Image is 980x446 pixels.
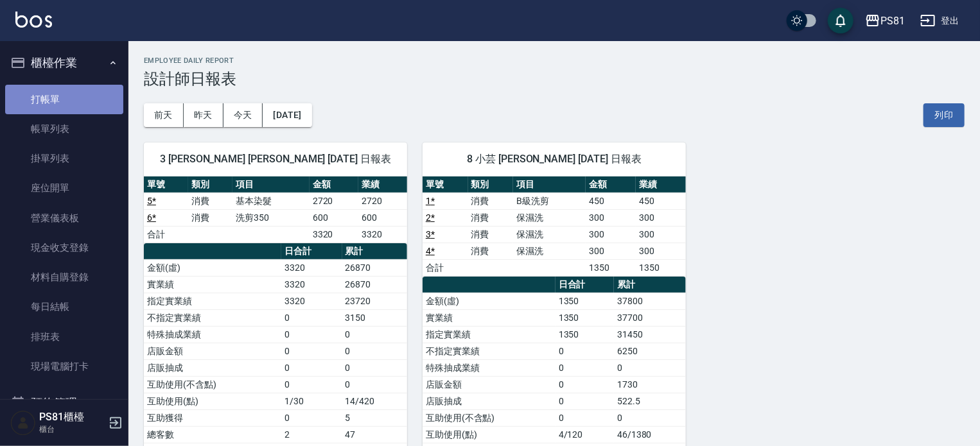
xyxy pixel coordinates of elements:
[556,326,614,343] td: 1350
[556,293,614,309] td: 1350
[342,309,407,326] td: 3150
[556,426,614,443] td: 4/120
[586,176,636,193] th: 金額
[614,426,686,443] td: 46/1380
[358,209,407,226] td: 600
[5,352,123,381] a: 現場電腦打卡
[310,176,358,193] th: 金額
[232,176,310,193] th: 項目
[423,409,556,426] td: 互助使用(不含點)
[5,144,123,173] a: 掛單列表
[342,276,407,293] td: 26870
[144,103,184,127] button: 前天
[586,259,636,276] td: 1350
[342,293,407,309] td: 23720
[513,176,586,193] th: 項目
[423,176,686,277] table: a dense table
[5,85,123,114] a: 打帳單
[468,209,514,226] td: 消費
[860,8,910,34] button: PS81
[5,114,123,144] a: 帳單列表
[281,309,342,326] td: 0
[358,176,407,193] th: 業績
[144,176,407,243] table: a dense table
[423,343,556,359] td: 不指定實業績
[636,176,686,193] th: 業績
[358,193,407,209] td: 2720
[556,343,614,359] td: 0
[614,343,686,359] td: 6250
[468,243,514,259] td: 消費
[586,243,636,259] td: 300
[556,359,614,376] td: 0
[828,8,853,33] button: save
[5,233,123,262] a: 現金收支登錄
[923,103,965,127] button: 列印
[342,393,407,409] td: 14/420
[342,343,407,359] td: 0
[5,46,123,80] button: 櫃檯作業
[281,359,342,376] td: 0
[263,103,311,127] button: [DATE]
[423,176,468,193] th: 單號
[636,193,686,209] td: 450
[614,376,686,393] td: 1730
[310,226,358,243] td: 3320
[423,426,556,443] td: 互助使用(點)
[342,243,407,260] th: 累計
[358,226,407,243] td: 3320
[636,209,686,226] td: 300
[915,9,965,33] button: 登出
[423,376,556,393] td: 店販金額
[586,226,636,243] td: 300
[5,203,123,233] a: 營業儀表板
[144,56,965,65] h2: Employee Daily Report
[880,13,905,29] div: PS81
[423,293,556,309] td: 金額(虛)
[513,226,586,243] td: 保濕洗
[342,326,407,343] td: 0
[144,226,188,243] td: 合計
[556,409,614,426] td: 0
[586,193,636,209] td: 450
[188,176,232,193] th: 類別
[144,326,281,343] td: 特殊抽成業績
[342,259,407,276] td: 26870
[281,293,342,309] td: 3320
[144,426,281,443] td: 總客數
[423,393,556,409] td: 店販抽成
[513,193,586,209] td: B級洗剪
[5,292,123,322] a: 每日結帳
[281,276,342,293] td: 3320
[636,259,686,276] td: 1350
[586,209,636,226] td: 300
[159,153,392,166] span: 3 [PERSON_NAME] [PERSON_NAME] [DATE] 日報表
[39,424,105,435] p: 櫃台
[342,409,407,426] td: 5
[5,173,123,203] a: 座位開單
[614,409,686,426] td: 0
[144,176,188,193] th: 單號
[188,209,232,226] td: 消費
[310,209,358,226] td: 600
[5,262,123,292] a: 材料自購登錄
[281,343,342,359] td: 0
[423,309,556,326] td: 實業績
[342,376,407,393] td: 0
[281,426,342,443] td: 2
[223,103,263,127] button: 今天
[281,326,342,343] td: 0
[144,393,281,409] td: 互助使用(點)
[614,326,686,343] td: 31450
[144,293,281,309] td: 指定實業績
[513,243,586,259] td: 保濕洗
[281,409,342,426] td: 0
[513,209,586,226] td: 保濕洗
[614,393,686,409] td: 522.5
[556,376,614,393] td: 0
[423,326,556,343] td: 指定實業績
[423,359,556,376] td: 特殊抽成業績
[614,277,686,293] th: 累計
[281,259,342,276] td: 3320
[144,70,965,88] h3: 設計師日報表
